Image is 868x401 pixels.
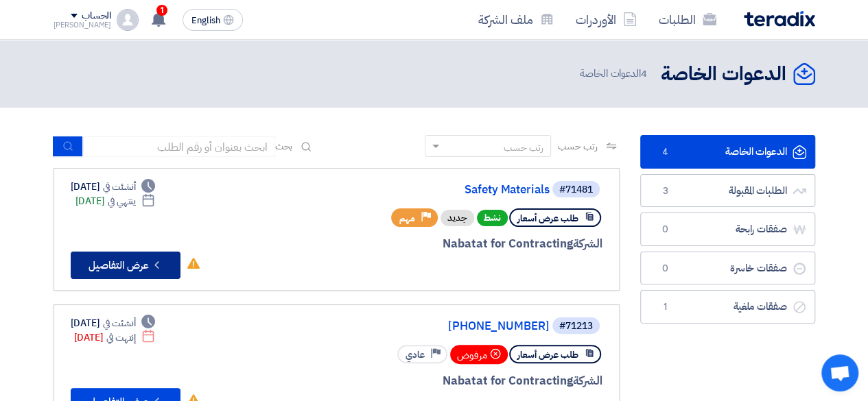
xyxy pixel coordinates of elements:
[657,262,674,276] span: 0
[641,66,647,81] span: 4
[559,185,593,195] div: #71481
[441,210,474,226] div: جديد
[657,223,674,236] span: 0
[657,145,674,159] span: 4
[74,330,156,345] div: [DATE]
[71,180,156,194] div: [DATE]
[406,348,425,361] span: عادي
[108,194,136,208] span: ينتهي في
[54,21,112,29] div: [PERSON_NAME]
[450,345,508,364] div: مرفوض
[275,184,550,196] a: Safety Materials
[103,180,136,194] span: أنشئت في
[103,316,136,330] span: أنشئت في
[183,9,243,31] button: English
[275,320,550,332] a: [PHONE_NUMBER]
[272,235,602,253] div: Nabatat for Contracting
[275,139,293,154] span: بحث
[477,210,508,226] span: نشط
[661,61,786,88] h2: الدعوات الخاصة
[640,290,815,324] a: صفقات ملغية1
[71,316,156,330] div: [DATE]
[573,235,602,252] span: الشركة
[399,212,415,225] span: مهم
[565,3,648,36] a: الأوردرات
[744,11,815,27] img: Teradix logo
[71,252,180,279] button: عرض التفاصيل
[504,141,543,155] div: رتب حسب
[640,252,815,285] a: صفقات خاسرة0
[517,212,578,225] span: طلب عرض أسعار
[517,348,578,361] span: طلب عرض أسعار
[82,10,111,22] div: الحساب
[640,174,815,208] a: الطلبات المقبولة3
[83,136,275,157] input: ابحث بعنوان أو رقم الطلب
[580,66,650,82] span: الدعوات الخاصة
[117,9,139,31] img: profile_test.png
[75,194,156,208] div: [DATE]
[640,212,815,246] a: صفقات رابحة0
[821,354,858,391] div: Open chat
[272,372,602,390] div: Nabatat for Contracting
[640,135,815,169] a: الدعوات الخاصة4
[573,372,602,389] span: الشركة
[106,330,136,345] span: إنتهت في
[558,139,597,154] span: رتب حسب
[657,184,674,198] span: 3
[191,16,220,25] span: English
[648,3,727,36] a: الطلبات
[657,300,674,314] span: 1
[559,321,593,331] div: #71213
[467,3,565,36] a: ملف الشركة
[156,5,167,16] span: 1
